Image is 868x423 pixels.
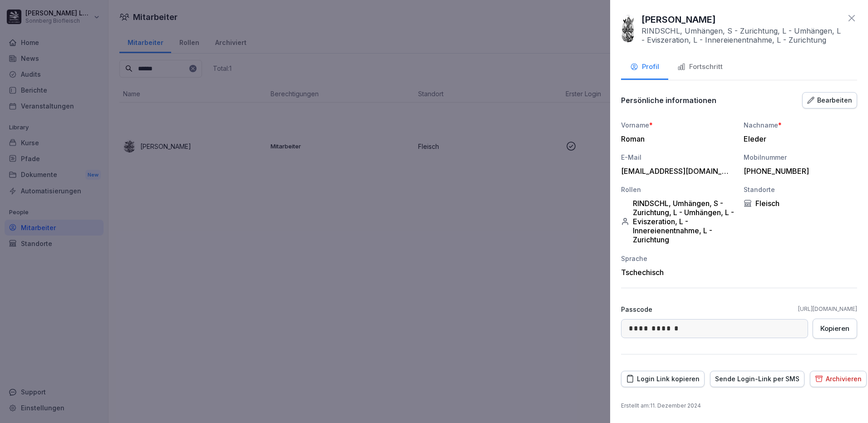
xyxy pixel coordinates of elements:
button: Fortschritt [668,55,732,80]
div: Profil [630,62,659,72]
div: Tschechisch [621,268,735,277]
button: Archivieren [810,371,867,387]
div: Sprache [621,254,735,263]
div: Mobilnummer [744,152,857,162]
div: E-Mail [621,152,735,162]
div: [EMAIL_ADDRESS][DOMAIN_NAME] [621,167,730,176]
div: [PHONE_NUMBER] [744,167,853,176]
div: Kopieren [820,324,849,334]
button: Sende Login-Link per SMS [710,371,804,387]
p: [PERSON_NAME] [641,13,716,26]
button: Kopieren [813,319,857,339]
a: [URL][DOMAIN_NAME] [798,305,857,313]
div: Rollen [621,185,735,194]
p: Passcode [621,305,652,314]
button: Bearbeiten [802,92,857,108]
img: nzbmf5um3glqluyx4ht2syjj.png [621,15,635,42]
button: Profil [621,55,668,80]
div: Standorte [744,185,857,194]
div: RINDSCHL, Umhängen, S - Zurichtung, L - Umhängen, L - Eviszeration, L - Innereienentnahme, L - Zu... [621,199,735,244]
div: Nachname [744,120,857,130]
div: Fortschritt [677,62,723,72]
p: Erstellt am : 11. Dezember 2024 [621,402,857,410]
div: Roman [621,134,730,143]
button: Login Link kopieren [621,371,705,387]
div: Fleisch [744,199,857,208]
p: RINDSCHL, Umhängen, S - Zurichtung, L - Umhängen, L - Eviszeration, L - Innereienentnahme, L - Zu... [641,26,842,44]
div: Vorname [621,120,735,130]
div: Login Link kopieren [626,374,700,384]
div: Eleder [744,134,853,143]
div: Archivieren [815,374,862,384]
div: Sende Login-Link per SMS [715,374,799,384]
div: Bearbeiten [807,95,852,105]
p: Persönliche informationen [621,96,716,105]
